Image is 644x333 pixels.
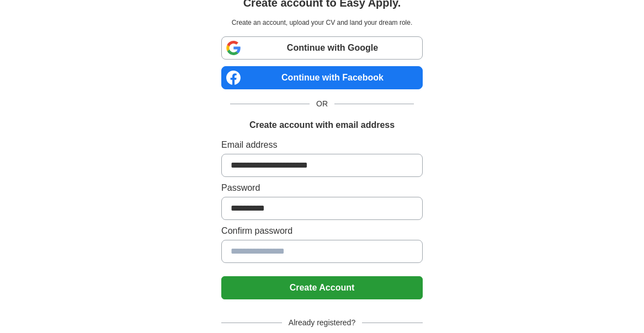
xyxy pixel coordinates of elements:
[221,36,423,60] a: Continue with Google
[310,98,334,110] span: OR
[249,119,395,132] h1: Create account with email address
[221,276,423,299] button: Create Account
[221,181,423,195] label: Password
[221,224,423,238] label: Confirm password
[282,317,362,329] span: Already registered?
[223,18,421,28] p: Create an account, upload your CV and land your dream role.
[221,66,423,89] a: Continue with Facebook
[221,138,423,152] label: Email address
